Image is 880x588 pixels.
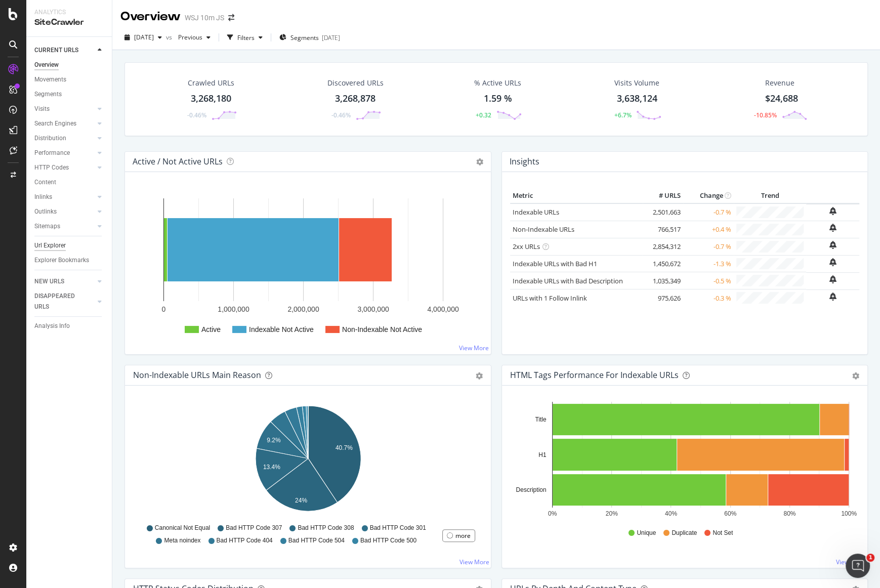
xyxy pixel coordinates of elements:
[237,33,255,42] div: Filters
[476,372,483,380] div: gear
[174,33,202,41] span: Previous
[683,272,734,289] td: -0.5 %
[201,325,221,333] text: Active
[295,496,307,503] text: 24%
[120,29,166,46] button: [DATE]
[34,206,95,217] a: Outlinks
[836,558,866,566] a: View More
[331,111,351,119] div: -0.46%
[510,188,643,203] th: Metric
[829,207,836,215] div: bell-plus
[34,240,66,251] div: Url Explorer
[724,510,736,517] text: 60%
[643,221,683,238] td: 766,517
[683,203,734,221] td: -0.7 %
[34,74,66,85] div: Movements
[34,206,57,217] div: Outlinks
[249,325,314,333] text: Indexable Not Active
[34,255,105,266] a: Explorer Bookmarks
[459,558,489,566] a: View More
[185,13,224,23] div: WSJ 10m JS
[765,78,794,88] span: Revenue
[754,111,777,119] div: -10.85%
[216,536,272,545] span: Bad HTTP Code 404
[846,554,870,578] iframe: Intercom live chat
[643,272,683,289] td: 1,035,349
[336,444,353,451] text: 40.7%
[829,241,836,249] div: bell-plus
[513,242,540,251] a: 2xx URLs
[829,224,836,232] div: bell-plus
[34,276,95,287] a: NEW URLS
[616,92,657,105] div: 3,638,124
[829,258,836,266] div: bell-plus
[683,255,734,272] td: -1.3 %
[34,177,105,188] a: Content
[34,8,104,17] div: Analytics
[548,510,557,517] text: 0%
[513,207,559,217] a: Indexable URLs
[275,29,344,46] button: Segments[DATE]
[298,524,354,532] span: Bad HTTP Code 308
[476,158,483,165] i: Options
[643,238,683,255] td: 2,854,312
[357,305,389,313] text: 3,000,000
[133,155,223,169] h4: Active / Not Active URLs
[34,321,105,331] a: Analysis Info
[263,464,280,471] text: 13.4%
[34,118,76,129] div: Search Engines
[516,486,546,493] text: Description
[510,370,679,380] div: HTML Tags Performance for Indexable URLs
[34,255,89,266] div: Explorer Bookmarks
[335,92,375,105] div: 3,268,878
[267,437,281,444] text: 9.2%
[322,33,340,42] div: [DATE]
[360,536,416,545] span: Bad HTTP Code 500
[34,133,66,144] div: Distribution
[513,225,574,234] a: Non-Indexable URLs
[734,188,806,203] th: Trend
[223,29,267,46] button: Filters
[133,402,483,519] div: A chart.
[34,17,104,28] div: SiteCrawler
[327,78,384,88] div: Discovered URLs
[852,372,859,380] div: gear
[683,289,734,306] td: -0.3 %
[643,255,683,272] td: 1,450,672
[34,321,70,331] div: Analysis Info
[535,416,547,423] text: Title
[155,524,210,532] span: Canonical Not Equal
[513,259,597,268] a: Indexable URLs with Bad H1
[288,536,345,545] span: Bad HTTP Code 504
[637,529,656,537] span: Unique
[134,33,154,41] span: 2025 Aug. 9th
[133,188,483,346] svg: A chart.
[34,148,95,158] a: Performance
[513,293,587,303] a: URLs with 1 Follow Inlink
[228,14,234,21] div: arrow-right-arrow-left
[164,536,200,545] span: Meta noindex
[866,554,874,562] span: 1
[187,111,206,119] div: -0.46%
[455,531,471,540] div: more
[643,188,683,203] th: # URLS
[34,118,95,129] a: Search Engines
[226,524,282,532] span: Bad HTTP Code 307
[476,111,491,119] div: +0.32
[34,89,62,100] div: Segments
[34,291,86,312] div: DISAPPEARED URLS
[713,529,733,537] span: Not Set
[34,133,95,144] a: Distribution
[34,148,70,158] div: Performance
[34,104,50,114] div: Visits
[34,192,95,202] a: Inlinks
[829,275,836,283] div: bell-plus
[34,45,78,56] div: CURRENT URLS
[765,92,798,104] span: $24,688
[841,510,857,517] text: 100%
[513,276,623,285] a: Indexable URLs with Bad Description
[614,111,631,119] div: +6.7%
[34,104,95,114] a: Visits
[34,60,105,70] a: Overview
